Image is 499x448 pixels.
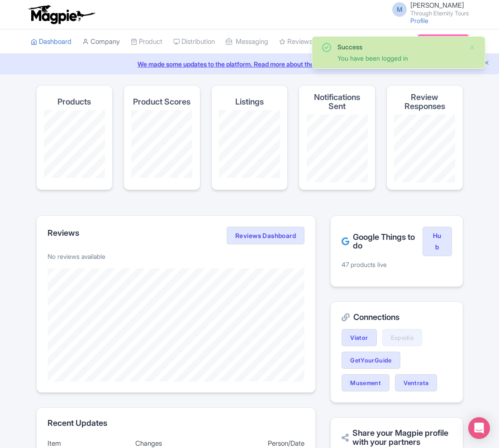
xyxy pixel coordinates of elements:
h2: Google Things to do [342,233,423,251]
a: M [PERSON_NAME] Through Eternity Tours [387,2,469,16]
a: GetYourGuide [342,352,400,369]
a: Expedia [382,329,423,346]
a: Product [131,29,162,54]
a: Profile [410,17,428,24]
a: Hub [423,227,451,257]
h4: Listings [235,97,264,106]
p: No reviews available [48,252,305,261]
span: M [392,2,407,17]
h2: Share your Magpie profile with your partners [342,429,451,447]
button: Close [469,42,476,53]
button: Close announcement [483,58,490,69]
h2: Connections [342,313,451,322]
a: Company [82,29,120,54]
h2: Recent Updates [48,419,305,428]
p: 47 products live [342,260,451,269]
a: Messaging [226,29,268,54]
a: Subscription [418,34,468,48]
a: Viator [342,329,376,346]
div: Open Intercom Messenger [468,417,490,439]
a: Distribution [173,29,215,54]
img: logo-ab69f6fb50320c5b225c76a69d11143b.png [26,5,96,24]
a: Other [323,29,348,54]
a: Musement [342,374,390,391]
h4: Product Scores [133,97,190,106]
h4: Notifications Sent [306,93,368,111]
div: Success [337,42,461,52]
a: Ventrata [395,374,437,391]
a: Dashboard [31,29,71,54]
span: [PERSON_NAME] [410,1,464,10]
h2: Reviews [48,229,79,238]
a: We made some updates to the platform. Read more about the new layout [5,59,494,69]
div: You have been logged in [337,53,461,63]
h4: Review Responses [394,93,456,111]
small: Through Eternity Tours [410,10,469,16]
a: Reviews [279,29,313,54]
a: Reviews Dashboard [227,227,304,245]
h4: Products [57,97,91,106]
